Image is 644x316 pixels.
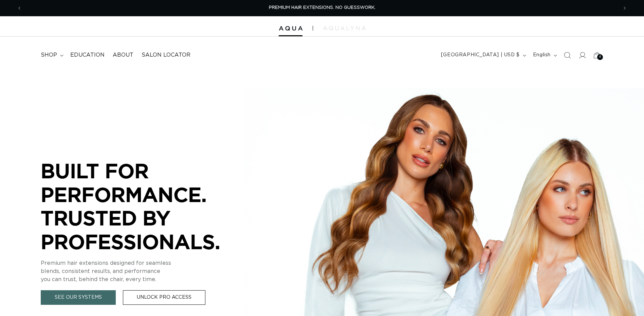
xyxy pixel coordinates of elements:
span: Education [70,52,105,59]
button: [GEOGRAPHIC_DATA] | USD $ [437,49,529,62]
span: Salon Locator [142,52,190,59]
p: BUILT FOR PERFORMANCE. TRUSTED BY PROFESSIONALS. [41,159,244,253]
button: English [529,49,560,62]
button: Previous announcement [12,2,27,15]
a: Salon Locator [137,47,195,63]
summary: Search [560,48,575,63]
span: PREMIUM HAIR EXTENSIONS. NO GUESSWORK. [269,5,375,10]
a: About [109,47,137,63]
span: shop [41,52,57,59]
a: Unlock Pro Access [123,290,205,305]
img: Aqua Hair Extensions [279,26,302,31]
img: aqualyna.com [323,26,366,30]
button: Next announcement [617,2,632,15]
span: [GEOGRAPHIC_DATA] | USD $ [441,52,520,59]
span: About [113,52,133,59]
a: Education [66,47,109,63]
p: Premium hair extensions designed for seamless blends, consistent results, and performance you can... [41,259,244,283]
span: English [533,52,551,59]
a: See Our Systems [41,290,116,305]
span: 4 [599,54,601,60]
summary: shop [37,47,66,63]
